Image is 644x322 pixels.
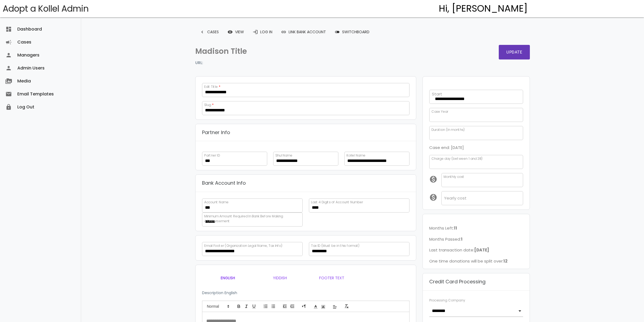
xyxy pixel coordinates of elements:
[429,193,441,201] i: monetization_on
[439,4,528,14] h4: Hi, [PERSON_NAME]
[195,27,223,37] a: keyboard_arrow_leftCases
[202,290,237,296] label: Description English
[200,27,205,37] i: keyboard_arrow_left
[5,23,12,36] i: dashboard
[277,27,330,37] a: Link Bank Account
[429,175,441,183] i: monetization_on
[461,236,463,242] b: 1
[202,179,246,187] p: Bank Account Info
[429,247,523,254] p: Last transaction date:
[5,75,12,88] i: perm_media
[5,36,12,49] i: campaign
[429,236,523,243] p: Months Passed:
[202,271,254,284] a: English
[474,247,489,253] b: [DATE]
[454,225,457,231] b: 11
[227,27,233,37] i: remove_red_eye
[335,27,340,37] span: toggle_off
[5,49,12,62] i: person
[253,27,258,37] i: login
[223,27,248,37] a: remove_red_eyeView
[254,271,306,284] a: Yiddish
[202,128,230,137] p: Partner Info
[503,258,507,264] b: 12
[5,101,12,114] i: lock
[429,144,523,151] p: Case end: [DATE]
[499,45,530,59] button: Update
[429,258,523,265] p: One time donations will be split over:
[429,298,465,303] label: Processing Company
[195,60,203,66] strong: URL:
[330,27,374,37] a: toggle_offSwitchboard
[281,27,286,37] span: link
[5,88,12,101] i: email
[306,271,358,284] a: Footer Text
[5,62,12,75] i: person
[248,27,277,37] a: loginLog In
[429,278,486,286] p: Credit Card Processing
[429,225,523,232] p: Months Left:
[195,45,360,58] p: Madison Title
